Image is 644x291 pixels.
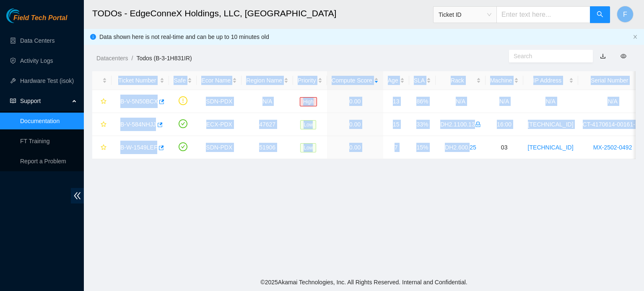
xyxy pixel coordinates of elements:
[6,8,42,23] img: Akamai Technologies
[486,90,523,113] td: N/A
[514,52,582,61] input: Search
[96,55,128,62] a: Datacenters
[20,118,60,124] a: Documentation
[383,136,409,159] td: 7
[486,136,523,159] td: 03
[20,93,70,109] span: Support
[486,113,523,136] td: 16:00
[327,90,383,113] td: 0.00
[120,98,158,105] a: B-V-5N50BCX
[496,6,590,23] input: Enter text here...
[241,113,293,136] td: 47627
[383,113,409,136] td: 15
[633,34,638,40] button: close
[120,121,156,128] a: B-V-584NHJJ
[597,11,603,19] span: search
[97,141,107,154] button: star
[327,113,383,136] td: 0.00
[436,90,486,113] td: N/A
[300,120,316,129] span: Low
[300,143,316,152] span: Low
[440,121,481,128] a: DH2.1100.13lock
[179,119,187,128] span: check-circle
[439,8,491,21] span: Ticket ID
[20,138,50,144] a: FT Training
[97,118,107,131] button: star
[136,55,192,62] a: Todos (B-3-1H831IR)
[20,153,77,170] p: Report a Problem
[617,6,634,23] button: F
[383,90,409,113] td: 13
[20,37,55,44] a: Data Centers
[409,113,436,136] td: 33%
[97,95,107,108] button: star
[84,273,644,291] footer: © 2025 Akamai Technologies, Inc. All Rights Reserved. Internal and Confidential.
[409,90,436,113] td: 86%
[20,77,74,84] a: Hardware Test (isok)
[593,144,632,151] a: MX-2502-0492
[10,98,16,104] span: read
[300,97,317,106] span: High
[241,136,293,159] td: 51906
[197,113,241,136] td: ECX-PDX
[528,121,574,128] a: [TECHNICAL_ID]
[101,121,106,128] span: star
[71,188,84,203] span: double-left
[179,142,187,151] span: check-circle
[131,55,133,62] span: /
[179,96,187,105] span: exclamation-circle
[528,144,574,151] a: [TECHNICAL_ID]
[241,90,293,113] td: N/A
[101,144,106,151] span: star
[20,57,53,64] a: Activity Logs
[600,53,606,59] a: download
[197,90,241,113] td: SDN-PDX
[13,14,67,22] span: Field Tech Portal
[101,98,106,105] span: star
[621,53,626,59] span: eye
[594,49,612,63] button: download
[523,90,578,113] td: N/A
[197,136,241,159] td: SDN-PDX
[6,15,67,26] a: Akamai TechnologiesField Tech Portal
[120,144,157,151] a: B-W-1549LEF
[445,144,476,151] a: DH2.600.25
[327,136,383,159] td: 0.00
[623,9,627,20] span: F
[583,121,643,128] a: CT-4170614-00161-N0
[409,136,436,159] td: 15%
[590,6,610,23] button: search
[475,121,481,127] span: lock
